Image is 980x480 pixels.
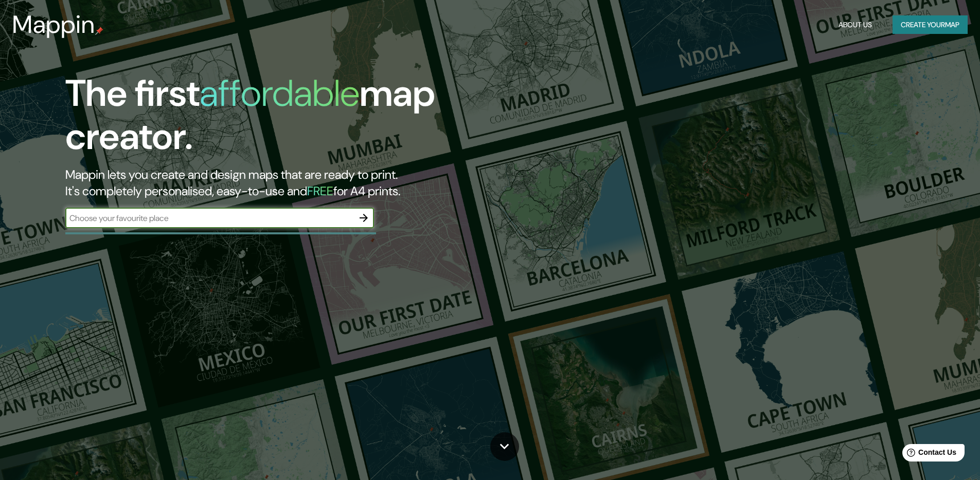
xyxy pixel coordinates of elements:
h5: FREE [307,183,333,199]
button: Create yourmap [893,15,968,34]
h1: The first map creator. [65,72,556,167]
h1: affordable [200,69,360,117]
img: mappin-pin [95,27,103,35]
iframe: Help widget launcher [888,440,969,469]
h2: Mappin lets you create and design maps that are ready to print. It's completely personalised, eas... [65,167,556,199]
input: Choose your favourite place [65,212,353,224]
button: About Us [834,15,876,34]
h3: Mappin [12,10,95,39]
